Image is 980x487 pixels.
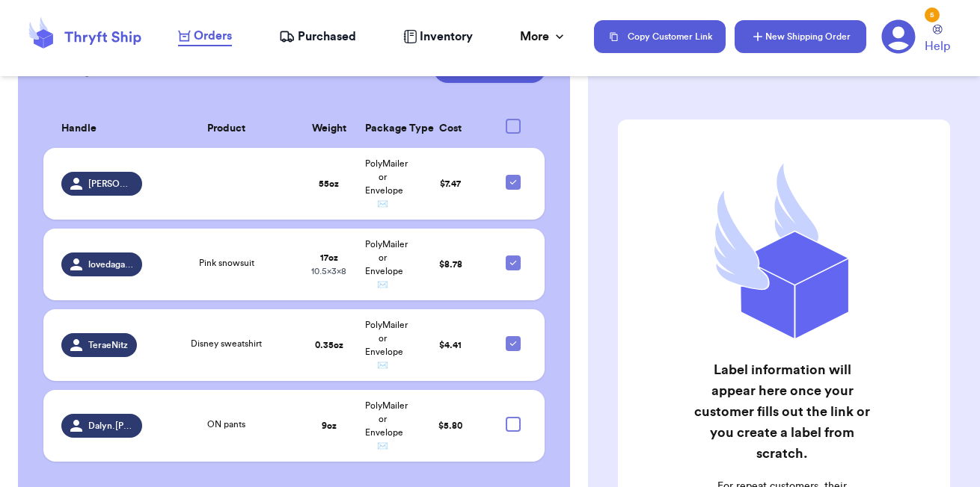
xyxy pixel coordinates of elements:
span: $ 5.80 [438,421,462,430]
th: Weight [302,110,356,148]
span: Purchased [298,28,356,46]
strong: 9 oz [322,421,337,430]
span: PolyMailer or Envelope ✉️ [365,320,408,370]
span: Disney sweatshirt [191,339,262,348]
div: More [520,28,567,46]
span: PolyMailer or Envelope ✉️ [365,240,408,289]
span: lovedagainthryt [88,258,133,270]
span: PolyMailer or Envelope ✉️ [365,401,408,450]
h2: Label information will appear here once your customer fills out the link or you create a label fr... [691,359,875,464]
span: $ 7.47 [440,179,461,188]
a: Help [925,25,950,55]
button: New Shipping Order [735,20,866,53]
span: Dalyn.[PERSON_NAME] [88,420,133,432]
span: Inventory [420,28,473,46]
span: [PERSON_NAME] [88,178,133,190]
a: Purchased [279,28,356,46]
a: Orders [178,27,232,46]
a: 5 [881,19,916,54]
span: Help [925,37,950,55]
div: 5 [925,7,940,22]
span: 10.5 x 3 x 8 [311,267,346,276]
button: Copy Customer Link [594,20,726,53]
span: PolyMailer or Envelope ✉️ [365,159,408,208]
span: Orders [194,27,232,45]
strong: 0.35 oz [315,341,343,350]
strong: 55 oz [319,179,339,188]
strong: 17 oz [320,253,338,262]
span: Handle [61,121,97,137]
th: Product [151,110,302,148]
span: $ 4.41 [439,341,462,350]
span: $ 8.78 [439,260,462,269]
th: Cost [410,110,491,148]
span: Pink snowsuit [199,258,254,267]
span: TeraeNitz [88,339,128,351]
th: Package Type [356,110,410,148]
a: Inventory [403,28,473,46]
span: ON pants [207,420,245,429]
